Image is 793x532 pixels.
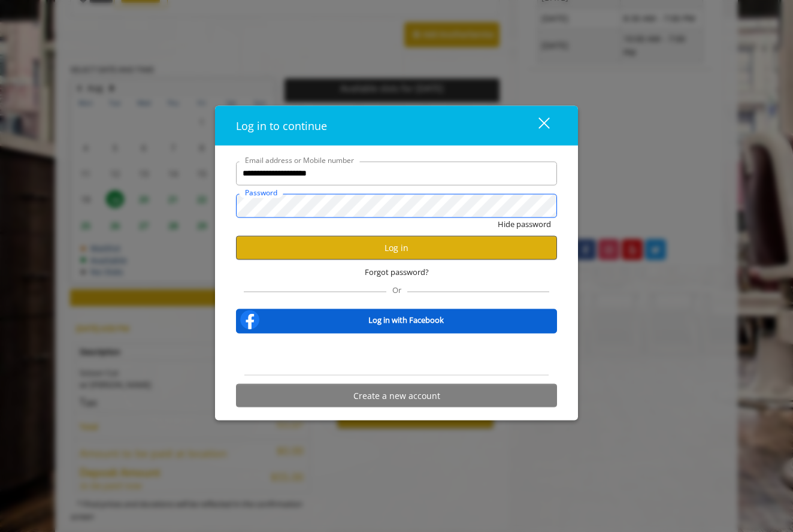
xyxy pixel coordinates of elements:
button: Log in [236,236,557,259]
img: facebook-logo [238,308,262,332]
button: Create a new account [236,384,557,407]
div: close dialog [525,117,549,135]
label: Password [239,186,283,198]
b: Log in with Facebook [368,313,444,326]
label: Email address or Mobile number [239,154,360,165]
input: Password [236,194,557,217]
span: Forgot password? [365,265,429,278]
button: close dialog [516,113,557,138]
span: Or [386,285,407,295]
span: Log in to continue [236,118,327,132]
input: Email address or Mobile number [236,161,557,185]
button: Hide password [498,217,551,230]
div: Sign in with Google. Opens in new tab [341,341,452,368]
iframe: Sign in with Google Button [335,341,458,368]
